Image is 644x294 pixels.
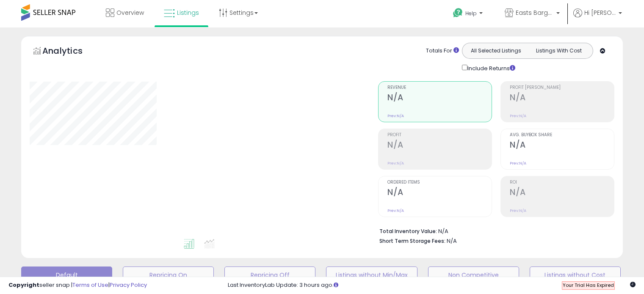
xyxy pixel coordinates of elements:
button: Repricing On [123,267,214,283]
small: Prev: N/A [387,113,404,118]
i: Click here to read more about un-synced listings. [334,282,338,288]
h2: N/A [510,140,614,151]
div: Totals For [426,47,459,55]
li: N/A [379,225,608,236]
div: seller snap | | [8,281,147,289]
button: Listings without Cost [530,267,621,283]
span: Listings [177,8,199,17]
button: Listings without Min/Max [326,267,417,283]
span: Avg. Buybox Share [510,133,614,137]
span: Revenue [387,85,492,90]
strong: Copyright [8,281,39,289]
button: All Selected Listings [464,45,528,56]
small: Prev: N/A [510,161,526,166]
a: Help [446,1,491,27]
h2: N/A [510,93,614,104]
h2: N/A [510,187,614,199]
small: Prev: N/A [387,161,404,166]
div: Last InventoryLab Update: 3 hours ago. [228,281,636,289]
button: Default [21,267,112,283]
span: Easts Bargains [516,8,554,17]
div: Include Returns [456,63,525,73]
h2: N/A [387,187,492,199]
button: Repricing Off [224,267,315,283]
span: Help [465,10,477,17]
span: N/A [447,237,457,245]
button: Non Competitive [428,267,519,283]
span: Profit [387,133,492,137]
span: Hi [PERSON_NAME] [584,8,616,17]
small: Prev: N/A [510,208,526,213]
span: Profit [PERSON_NAME] [510,85,614,90]
h2: N/A [387,93,492,104]
b: Total Inventory Value: [379,228,437,235]
h2: N/A [387,140,492,151]
span: ROI [510,180,614,185]
b: Short Term Storage Fees: [379,237,445,245]
span: Your Trial Has Expired [563,282,614,289]
a: Hi [PERSON_NAME] [573,8,622,27]
span: Ordered Items [387,180,492,185]
small: Prev: N/A [510,113,526,118]
a: Privacy Policy [110,281,147,289]
i: Get Help [453,8,463,18]
small: Prev: N/A [387,208,404,213]
a: Terms of Use [72,281,108,289]
span: Overview [116,8,144,17]
button: Listings With Cost [527,45,590,56]
h5: Analytics [42,45,99,59]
